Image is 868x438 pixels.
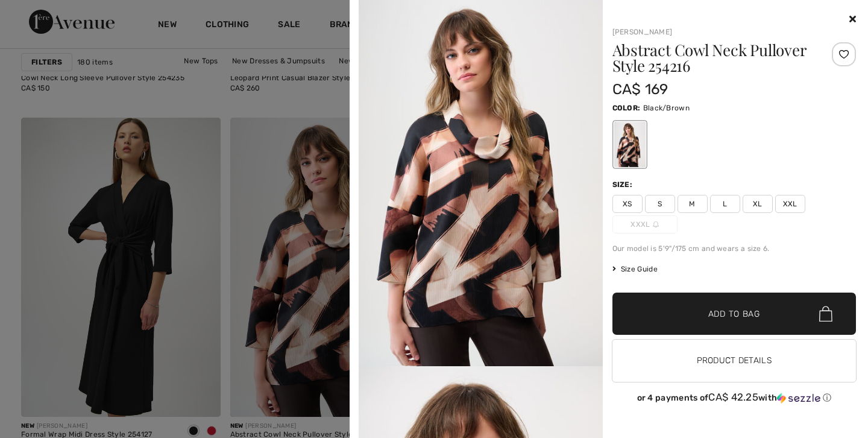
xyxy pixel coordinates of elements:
[775,195,805,213] span: XXL
[612,293,857,335] button: Add to Bag
[612,42,816,74] h1: Abstract Cowl Neck Pullover Style 254216
[653,221,659,227] img: ring-m.svg
[743,195,773,213] span: XL
[612,392,857,408] div: or 4 payments ofCA$ 42.25withSezzle Click to learn more about Sezzle
[612,392,857,404] div: or 4 payments of with
[612,243,857,254] div: Our model is 5'9"/175 cm and wears a size 6.
[612,81,668,98] span: CA$ 169
[645,195,675,213] span: S
[28,8,52,19] span: Help
[710,195,740,213] span: L
[678,195,708,213] span: M
[777,393,820,404] img: Sezzle
[612,195,643,213] span: XS
[612,179,635,190] div: Size:
[643,104,690,112] span: Black/Brown
[612,264,658,275] span: Size Guide
[612,340,857,382] button: Product Details
[612,28,673,36] a: [PERSON_NAME]
[708,391,758,403] span: CA$ 42.25
[612,104,641,112] span: Color:
[612,215,678,233] span: XXXL
[708,308,760,320] span: Add to Bag
[819,306,832,322] img: Bag.svg
[614,122,645,167] div: Black/Brown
